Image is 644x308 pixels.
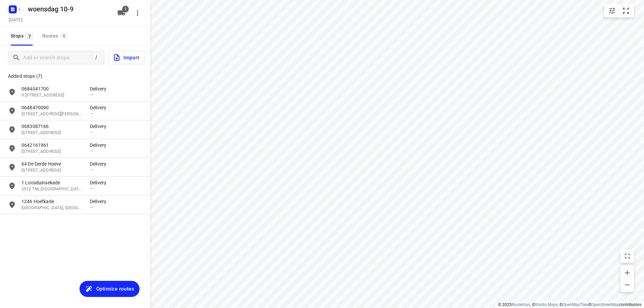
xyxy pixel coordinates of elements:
[512,302,530,307] a: Routetitan
[21,186,83,192] p: 2512 TM, [GEOGRAPHIC_DATA], [GEOGRAPHIC_DATA]
[6,16,25,23] h5: Project date
[21,85,83,92] p: 0684041700
[108,51,145,64] button: Import
[93,54,100,61] div: /
[96,285,134,293] span: Optimize routes
[562,302,588,307] a: OpenMapTiles
[60,32,68,39] span: 0
[90,92,93,97] span: —
[25,4,112,14] h5: Rename
[104,51,145,64] a: Import
[90,179,110,186] p: Delivery
[90,198,110,205] p: Delivery
[591,302,619,307] a: OpenStreetMap
[535,302,558,307] a: Stadia Maps
[8,72,142,80] p: Added stops (7)
[90,186,93,191] span: —
[113,53,139,62] span: Import
[604,4,634,17] div: small contained button group
[21,130,83,136] p: 51A Uilebomen, 2511 VP, Den Haag, NL
[90,130,93,135] span: —
[122,6,129,12] span: 1
[90,205,93,210] span: —
[90,85,110,92] p: Delivery
[42,32,70,40] div: Routes
[619,4,633,17] button: Fit zoom
[21,205,83,211] p: [GEOGRAPHIC_DATA], [GEOGRAPHIC_DATA]
[21,104,83,111] p: 0648470090
[11,32,36,40] span: Stops
[90,167,93,172] span: —
[25,33,34,40] span: 7
[90,142,110,148] p: Delivery
[21,179,83,186] p: 1 Loosduinsekade
[21,92,83,99] p: 9 Wielewaalstraat, 2802 EA, Gouda, NL
[90,104,110,111] p: Delivery
[21,161,83,167] p: 64 De Derde Hoeve
[79,281,140,297] button: Optimize routes
[21,142,83,148] p: 0642161961
[90,148,93,153] span: —
[90,161,110,167] p: Delivery
[498,302,641,307] li: © 2025 , © , © © contributors
[21,167,83,174] p: [STREET_ADDRESS]
[115,6,128,20] button: 1
[90,123,110,130] p: Delivery
[21,148,83,155] p: 33 Alsemhof, 2991 HA, Barendrecht, NL
[23,53,93,63] input: Add or search stops
[90,111,93,116] span: —
[21,111,83,117] p: 98 Van Heurnstraat, 2274 NN, Voorburg, NL
[21,198,83,205] p: 1246 Hoefkade
[21,123,83,130] p: 0683087166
